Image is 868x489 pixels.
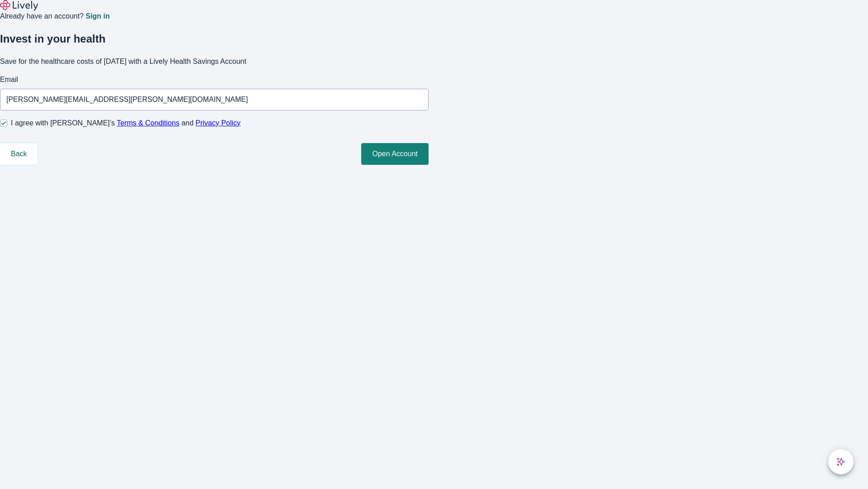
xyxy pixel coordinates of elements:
button: Open Account [361,143,429,165]
button: chat [828,449,854,475]
a: Sign in [85,13,109,20]
span: I agree with [PERSON_NAME]’s and [11,118,241,129]
a: Terms & Conditions [117,119,179,127]
svg: Lively AI Assistant [836,457,845,466]
a: Privacy Policy [196,119,241,127]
